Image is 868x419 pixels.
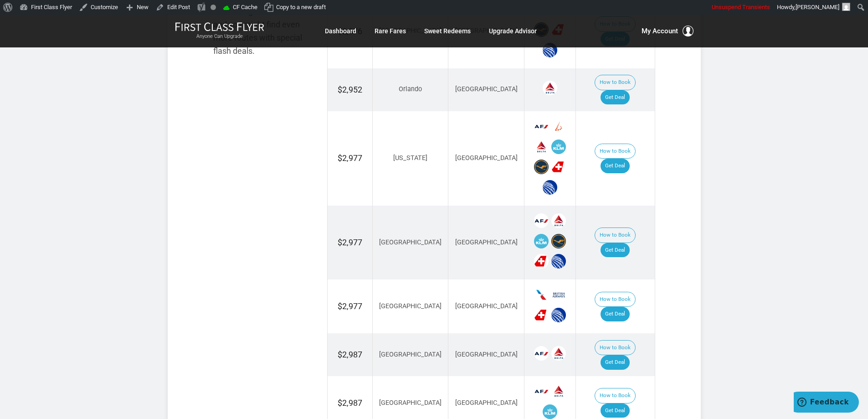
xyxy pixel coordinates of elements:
[543,180,557,195] span: United
[379,399,442,407] span: [GEOGRAPHIC_DATA]
[551,213,566,228] span: Delta Airlines
[543,404,557,419] span: KLM
[543,43,557,57] span: United
[534,119,549,134] span: Air France
[794,392,859,414] iframe: Opens a widget where you can find more information
[338,238,362,247] span: $2,977
[551,346,566,361] span: Delta Airlines
[325,23,356,39] a: Dashboard
[379,238,442,246] span: [GEOGRAPHIC_DATA]
[534,160,549,174] span: Lufthansa
[338,350,362,359] span: $2,987
[534,384,549,398] span: Air France
[399,85,422,93] span: Orlando
[534,254,549,269] span: Swiss
[601,403,630,418] a: Get Deal
[424,23,471,39] a: Sweet Redeems
[601,355,630,370] a: Get Deal
[534,288,549,302] span: American Airlines
[796,4,839,10] span: [PERSON_NAME]
[534,308,549,322] span: Swiss
[601,243,630,258] a: Get Deal
[595,75,636,90] button: How to Book
[338,398,362,408] span: $2,987
[551,254,566,269] span: United
[175,33,264,40] small: Anyone Can Upgrade
[455,85,518,93] span: [GEOGRAPHIC_DATA]
[543,81,557,95] span: Delta Airlines
[551,234,566,248] span: Lufthansa
[534,140,549,154] span: Delta Airlines
[338,85,362,94] span: $2,952
[375,23,406,39] a: Rare Fares
[393,154,427,162] span: [US_STATE]
[595,388,636,403] button: How to Book
[379,302,442,310] span: [GEOGRAPHIC_DATA]
[551,384,566,398] span: Delta Airlines
[551,140,566,154] span: KLM
[489,23,537,39] a: Upgrade Advisor
[642,26,693,36] button: My Account
[595,144,636,159] button: How to Book
[534,213,549,228] span: Air France
[601,90,630,105] a: Get Deal
[379,351,442,358] span: [GEOGRAPHIC_DATA]
[455,351,518,358] span: [GEOGRAPHIC_DATA]
[175,22,264,40] a: First Class FlyerAnyone Can Upgrade
[595,228,636,243] button: How to Book
[455,399,518,407] span: [GEOGRAPHIC_DATA]
[712,4,770,10] span: Unsuspend Transients
[601,159,630,173] a: Get Deal
[455,238,518,246] span: [GEOGRAPHIC_DATA]
[601,307,630,321] a: Get Deal
[551,160,566,174] span: Swiss
[455,154,518,162] span: [GEOGRAPHIC_DATA]
[595,292,636,307] button: How to Book
[175,22,264,31] img: First Class Flyer
[595,340,636,356] button: How to Book
[338,153,362,163] span: $2,977
[534,234,549,248] span: KLM
[551,119,566,134] span: Brussels Airlines
[642,26,678,36] span: My Account
[455,302,518,310] span: [GEOGRAPHIC_DATA]
[338,301,362,311] span: $2,977
[551,288,566,302] span: British Airways
[551,308,566,322] span: United
[534,346,549,361] span: Air France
